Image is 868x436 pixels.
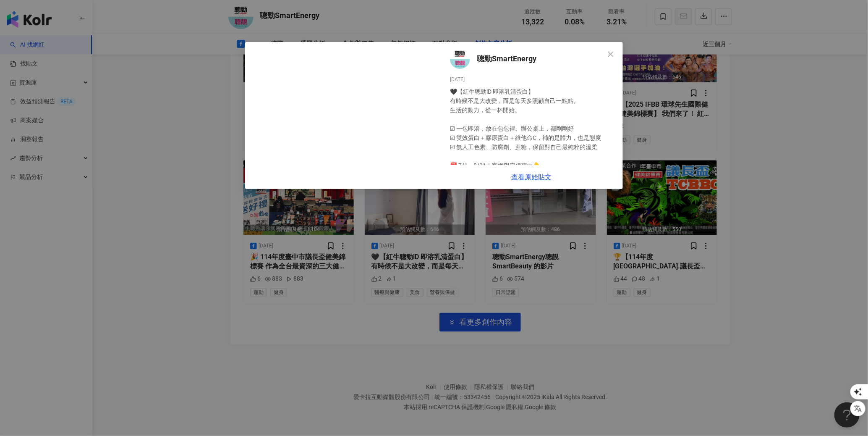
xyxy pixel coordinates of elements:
[477,53,536,65] span: 聰勁SmartEnergy
[450,87,616,253] div: 🖤【紅牛聰勁iD 即溶乳清蛋白】 有時候不是大改變，而是每天多照顧自己一點點。 生活的動力，從一杯開始。 ☑ 一包即溶，放在包包裡、辦公桌上，都剛剛好 ☑ 雙效蛋白＋膠原蛋白＋維他命C，補的是體...
[511,173,552,181] a: 查看原始貼文
[602,46,619,63] button: Close
[450,49,604,69] a: KOL Avatar聰勁SmartEnergy
[450,49,470,69] img: KOL Avatar
[450,76,616,84] div: [DATE]
[607,51,614,58] span: close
